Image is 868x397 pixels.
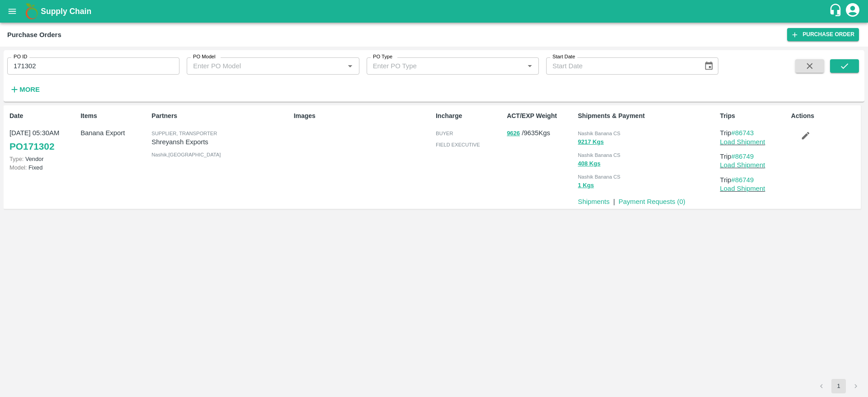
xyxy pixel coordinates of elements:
span: Type: [9,156,24,162]
p: Fixed [9,163,77,172]
button: 9626 [507,128,520,139]
span: Model: [9,164,27,171]
a: Load Shipment [720,138,765,146]
button: open drawer [2,1,23,22]
input: Enter PO Model [189,60,330,72]
label: PO Model [193,53,216,61]
b: Supply Chain [41,7,91,16]
button: Open [344,60,356,72]
a: Supply Chain [41,5,829,18]
img: logo [23,2,41,20]
p: Trip [720,128,788,138]
label: PO ID [14,53,27,61]
span: Nashik Banana CS [578,131,620,136]
button: 9217 Kgs [578,137,604,147]
span: Nashik , [GEOGRAPHIC_DATA] [151,152,221,157]
p: [DATE] 05:30AM [9,128,77,138]
p: Partners [151,111,290,121]
input: Enter PO ID [7,57,179,75]
a: #86749 [731,153,754,160]
p: Trip [720,151,788,161]
button: Choose date [700,57,717,75]
nav: pagination navigation [813,379,864,393]
p: Shipments & Payment [578,111,716,121]
label: Start Date [552,53,575,61]
span: Nashik Banana CS [578,174,620,180]
a: Purchase Order [787,28,859,41]
p: Images [294,111,432,121]
button: 1 Kgs [578,180,594,191]
button: 408 Kgs [578,159,600,169]
div: | [609,193,615,207]
button: Open [524,60,536,72]
span: Supplier, Transporter [151,131,217,136]
strong: More [19,86,40,93]
a: #86749 [731,176,754,184]
p: Trips [720,111,788,121]
p: Vendor [9,155,77,163]
div: Purchase Orders [7,29,61,41]
p: ACT/EXP Weight [507,111,574,121]
div: customer-support [829,3,844,19]
a: #86743 [731,129,754,137]
a: PO171302 [9,138,54,155]
span: field executive [436,142,480,147]
a: Load Shipment [720,161,765,169]
p: Incharge [436,111,503,121]
button: More [7,82,42,97]
input: Start Date [546,57,697,75]
a: Payment Requests (0) [618,198,685,205]
label: PO Type [373,53,392,61]
a: Load Shipment [720,185,765,192]
a: Shipments [578,198,609,205]
input: Enter PO Type [369,60,509,72]
p: Items [80,111,148,121]
span: Nashik Banana CS [578,152,620,158]
span: buyer [436,131,453,136]
p: Shreyansh Exports [151,137,290,147]
p: Trip [720,175,788,185]
p: Actions [791,111,859,121]
p: / 9635 Kgs [507,128,574,138]
p: Date [9,111,77,121]
button: page 1 [831,379,846,393]
p: Banana Export [80,128,148,138]
div: account of current user [844,2,861,21]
